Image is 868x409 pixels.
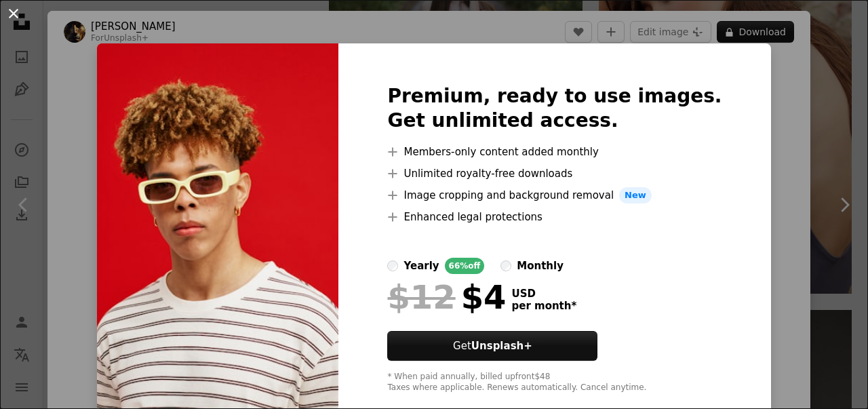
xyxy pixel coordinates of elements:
[445,258,485,274] div: 66% off
[387,279,506,315] div: $4
[511,288,576,300] span: USD
[619,187,652,203] span: New
[517,258,564,274] div: monthly
[387,260,398,271] input: yearly66%off
[387,144,722,160] li: Members-only content added monthly
[387,165,722,182] li: Unlimited royalty-free downloads
[387,331,597,361] button: GetUnsplash+
[387,187,722,203] li: Image cropping and background removal
[387,279,455,315] span: $12
[471,340,532,352] strong: Unsplash+
[403,258,439,274] div: yearly
[500,260,511,271] input: monthly
[387,84,722,133] h2: Premium, ready to use images. Get unlimited access.
[387,372,722,393] div: * When paid annually, billed upfront $48 Taxes where applicable. Renews automatically. Cancel any...
[511,300,576,312] span: per month *
[387,209,722,225] li: Enhanced legal protections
